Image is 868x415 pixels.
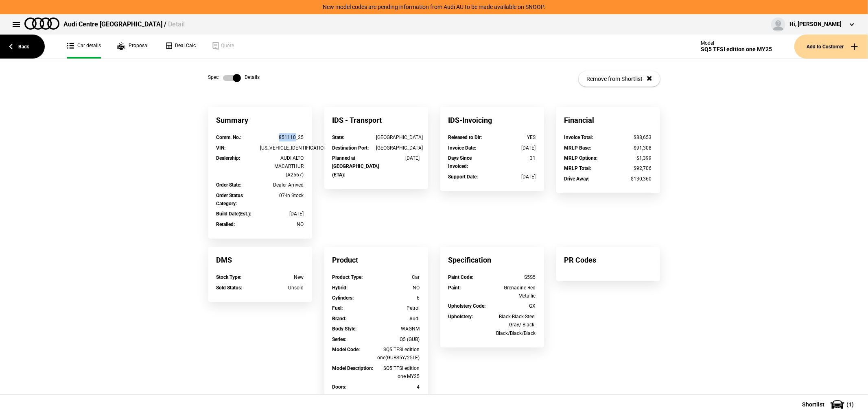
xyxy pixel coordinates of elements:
[802,402,824,407] span: Shortlist
[332,347,360,352] strong: Model Code :
[376,284,420,292] div: NO
[492,284,536,300] div: Grenadine Red Metallic
[564,165,591,171] strong: MRLP Total :
[448,155,472,169] strong: Days Since Invoiced :
[208,247,312,273] div: DMS
[376,144,420,152] div: [GEOGRAPHIC_DATA]
[332,384,347,390] strong: Doors :
[332,326,357,332] strong: Body Style :
[579,71,660,87] button: Remove from Shortlist
[448,135,482,140] strong: Released to Dlr :
[448,314,473,319] strong: Upholstery :
[332,274,363,280] strong: Product Type :
[608,133,652,141] div: $88,653
[216,222,235,227] strong: Retailed :
[492,302,536,310] div: GX
[790,394,868,415] button: Shortlist(1)
[794,35,868,59] button: Add to Customer
[216,285,243,291] strong: Sold Status :
[216,274,242,280] strong: Stock Type :
[332,295,354,301] strong: Cylinders :
[608,144,652,152] div: $91,308
[260,154,304,179] div: AUDI ALTO MACARTHUR (A2567)
[492,133,536,141] div: YES
[376,325,420,333] div: WAGNM
[376,294,420,302] div: 6
[332,145,369,151] strong: Destination Port :
[564,155,598,161] strong: MRLP Options :
[376,133,420,141] div: [GEOGRAPHIC_DATA]
[260,273,304,281] div: New
[556,107,660,133] div: Financial
[376,315,420,323] div: Audi
[216,145,226,151] strong: VIN :
[376,364,420,381] div: SQ5 TFSI edition one MY25
[332,337,347,342] strong: Series :
[440,107,544,133] div: IDS-Invoicing
[492,173,536,181] div: [DATE]
[376,304,420,312] div: Petrol
[332,305,343,311] strong: Fuel :
[260,133,304,141] div: 851110_25
[448,145,477,151] strong: Invoice Date :
[117,35,149,59] a: Proposal
[63,20,185,29] div: Audi Centre [GEOGRAPHIC_DATA] /
[448,274,474,280] strong: Paint Code :
[67,35,101,59] a: Car details
[608,175,652,183] div: $130,360
[168,20,185,28] span: Detail
[608,164,652,172] div: $92,706
[492,144,536,152] div: [DATE]
[448,285,461,291] strong: Paint :
[24,17,59,30] img: audi.png
[440,247,544,273] div: Specification
[564,176,590,182] strong: Drive Away :
[260,191,304,200] div: 07-In Stock
[701,40,772,46] div: Model
[216,135,242,140] strong: Comm. No. :
[260,220,304,228] div: NO
[492,313,536,337] div: Black-Black-Steel Gray/ Black-Black/Black/Black
[376,273,420,281] div: Car
[492,273,536,281] div: S5S5
[260,284,304,292] div: Unsold
[165,35,196,59] a: Deal Calc
[324,107,428,133] div: IDS - Transport
[564,145,591,151] strong: MRLP Base :
[376,345,420,362] div: SQ5 TFSI edition one(GUBS5Y/25LE)
[701,46,772,53] div: SQ5 TFSI edition one MY25
[376,335,420,343] div: Q5 (GUB)
[608,154,652,162] div: $1,399
[556,247,660,273] div: PR Codes
[846,402,854,407] span: ( 1 )
[216,155,241,161] strong: Dealership :
[332,285,348,291] strong: Hybrid :
[324,247,428,273] div: Product
[376,383,420,391] div: 4
[216,193,243,206] strong: Order Status Category :
[564,135,593,140] strong: Invoice Total :
[332,316,347,322] strong: Brand :
[260,144,304,152] div: [US_VEHICLE_IDENTIFICATION_NUMBER]
[260,210,304,218] div: [DATE]
[216,182,242,188] strong: Order State :
[332,365,374,371] strong: Model Description :
[208,107,312,133] div: Summary
[260,181,304,189] div: Dealer Arrived
[448,174,478,180] strong: Support Date :
[332,135,345,140] strong: State :
[216,211,251,217] strong: Build Date(Est.) :
[448,303,486,309] strong: Upholstery Code :
[789,20,842,28] div: Hi, [PERSON_NAME]
[492,154,536,162] div: 31
[376,154,420,162] div: [DATE]
[332,155,379,178] strong: Planned at [GEOGRAPHIC_DATA] (ETA) :
[208,74,260,82] div: Spec Details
